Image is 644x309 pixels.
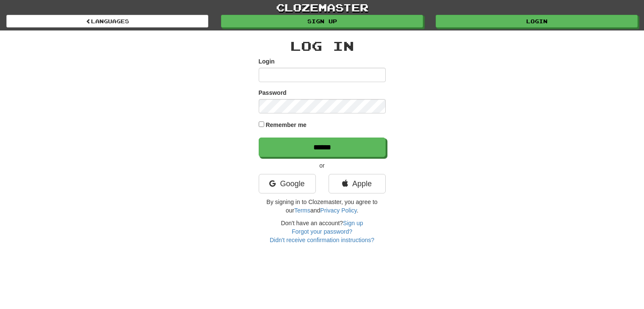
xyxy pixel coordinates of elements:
[259,88,287,97] label: Password
[259,39,386,53] h2: Log In
[259,57,275,66] label: Login
[259,174,316,193] a: Google
[265,121,307,129] label: Remember me
[292,228,352,235] a: Forgot your password?
[259,161,386,170] p: or
[221,15,423,28] a: Sign up
[320,207,357,214] a: Privacy Policy
[329,174,386,193] a: Apple
[436,15,638,28] a: Login
[270,237,374,243] a: Didn't receive confirmation instructions?
[259,198,386,215] p: By signing in to Clozemaster, you agree to our and .
[343,220,363,226] a: Sign up
[294,207,310,214] a: Terms
[6,15,208,28] a: Languages
[259,219,386,244] div: Don't have an account?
